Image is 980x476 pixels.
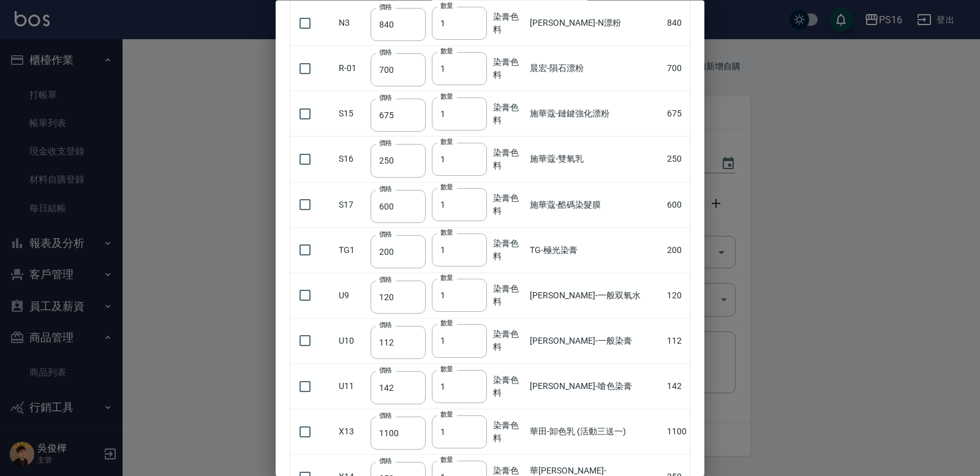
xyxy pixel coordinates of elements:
td: 染膏色料 [490,364,527,409]
td: 施華蔻-鏈鍵強化漂粉 [527,91,664,137]
label: 數量 [440,47,453,56]
td: 染膏色料 [490,409,527,455]
td: 112 [664,319,690,364]
td: 晨宏-隕石漂粉 [527,46,664,91]
td: N3 [336,1,367,46]
label: 價格 [379,230,392,239]
td: S15 [336,91,367,137]
td: 施華蔻-雙氧乳 [527,137,664,182]
label: 數量 [440,410,453,419]
td: 染膏色料 [490,91,527,137]
label: 價格 [379,366,392,376]
td: U9 [336,273,367,319]
td: 施華蔻-酷碼染髮膜 [527,183,664,228]
label: 數量 [440,274,453,283]
td: 染膏色料 [490,46,527,91]
td: TG1 [336,228,367,273]
td: S16 [336,137,367,182]
label: 數量 [440,319,453,328]
td: 142 [664,364,690,409]
td: [PERSON_NAME]-N漂粉 [527,1,664,46]
label: 價格 [379,48,392,58]
label: 價格 [379,139,392,148]
label: 價格 [379,184,392,194]
td: 600 [664,183,690,228]
td: 染膏色料 [490,137,527,182]
td: 染膏色料 [490,1,527,46]
td: 染膏色料 [490,319,527,364]
label: 數量 [440,1,453,10]
label: 數量 [440,137,453,146]
td: R-01 [336,46,367,91]
td: 200 [664,228,690,273]
td: 染膏色料 [490,273,527,319]
td: S17 [336,183,367,228]
td: 染膏色料 [490,183,527,228]
td: U11 [336,364,367,409]
td: 700 [664,46,690,91]
label: 價格 [379,412,392,421]
td: 250 [664,137,690,182]
label: 價格 [379,94,392,103]
td: U10 [336,319,367,364]
td: 染膏色料 [490,228,527,273]
td: 1100 [664,409,690,455]
td: TG-極光染膏 [527,228,664,273]
label: 價格 [379,320,392,330]
td: [PERSON_NAME]-嗆色染膏 [527,364,664,409]
td: 120 [664,273,690,319]
label: 價格 [379,275,392,284]
label: 價格 [379,457,392,466]
td: [PERSON_NAME]-一般染膏 [527,319,664,364]
label: 數量 [440,455,453,464]
label: 價格 [379,3,392,12]
td: 675 [664,91,690,137]
label: 數量 [440,365,453,374]
td: 840 [664,1,690,46]
label: 數量 [440,92,453,101]
td: 華田-卸色乳 (活動三送一) [527,409,664,455]
td: X13 [336,409,367,455]
label: 數量 [440,229,453,238]
td: [PERSON_NAME]-一般双氧水 [527,273,664,319]
label: 數量 [440,183,453,192]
